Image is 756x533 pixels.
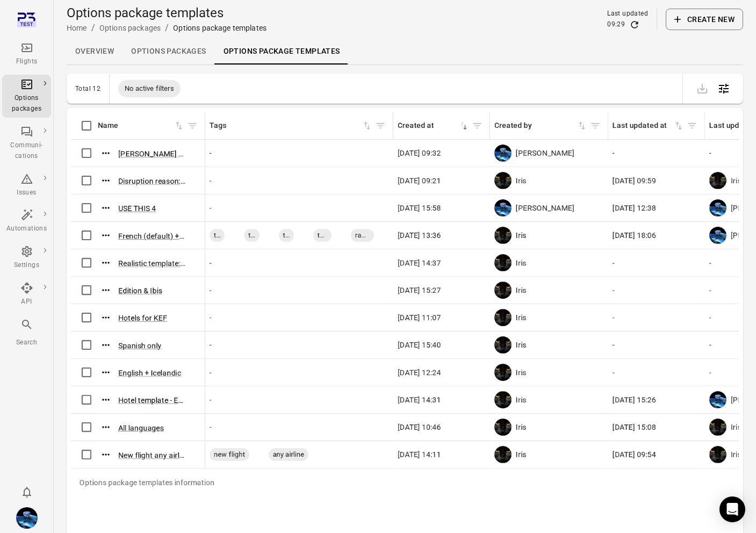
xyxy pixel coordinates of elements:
span: [DATE] 18:06 [613,230,656,241]
span: [DATE] 15:26 [613,394,656,405]
button: Open table configuration [713,78,735,99]
div: - [210,257,389,268]
nav: Breadcrumbs [67,21,267,34]
div: - [210,394,389,405]
a: Options packages [99,24,161,32]
span: [DATE] 14:11 [398,449,441,460]
span: [DATE] 14:37 [398,257,441,268]
div: Sort by tags in ascending order [210,120,372,132]
div: Open Intercom Messenger [719,496,745,522]
div: - [210,340,389,350]
span: any airline [269,450,309,460]
span: new flight [210,450,249,460]
span: [DATE] 09:32 [398,148,441,159]
span: Last updated at [613,120,684,132]
img: shutterstock-1708408498.jpg [494,145,512,162]
a: Overview [67,39,123,64]
img: images [709,419,726,436]
button: Actions [98,145,114,161]
button: Disruption reason: Misconnection [118,176,185,186]
button: Filter by created at [469,118,485,134]
span: [DATE] 09:59 [613,175,656,186]
img: images [494,282,512,299]
span: Iris [731,449,741,460]
span: [DATE] 12:38 [613,203,656,213]
div: - [613,257,701,268]
span: [DATE] 15:40 [398,340,441,350]
a: Options packages [2,75,51,118]
div: Automations [6,224,47,234]
span: Iris [516,175,527,186]
span: Please make a selection to export [692,83,713,93]
img: shutterstock-1708408498.jpg [709,391,726,408]
img: shutterstock-1708408498.jpg [709,199,726,217]
a: Settings [2,242,51,274]
button: Hotels for KEF [118,313,167,323]
button: Filter by tags [372,118,388,134]
span: Created by [494,120,587,132]
a: API [2,278,51,311]
div: - [210,175,389,186]
span: Iris [516,449,527,460]
button: Actions [98,200,114,216]
div: Sort by created by in ascending order [494,120,587,132]
img: images [494,254,512,271]
span: [DATE] 11:07 [398,312,441,323]
button: Actions [98,337,114,353]
span: [DATE] 12:24 [398,367,441,378]
div: - [210,422,389,433]
div: Name [98,120,174,132]
span: Tags [210,120,372,132]
div: API [6,297,47,307]
span: [DATE] 09:21 [398,175,441,186]
li: / [91,21,95,34]
span: Iris [731,422,741,433]
button: Actions [98,446,114,463]
img: images [494,364,512,381]
li: / [165,21,169,34]
span: [PERSON_NAME] [516,203,574,213]
button: USE THIS 4 [118,203,156,214]
button: Realistic template: Flight + custom item (voucher) [118,258,185,269]
button: Filter by last updated at [684,118,700,134]
div: Issues [6,188,47,198]
a: Options package Templates [215,39,349,64]
a: Automations [2,205,51,237]
div: Sort by last updated at in ascending order [613,120,684,132]
button: Actions [98,255,114,271]
span: Iris [516,367,527,378]
button: Create new [666,9,743,30]
div: - [613,312,701,323]
div: - [613,285,701,296]
span: Iris [516,312,527,323]
div: Options package templates [173,23,267,33]
div: Tags [210,120,362,132]
span: Iris [516,230,527,241]
button: Filter by created by [587,118,603,134]
span: [PERSON_NAME] [516,148,574,159]
button: Edition & Ibis [118,285,162,296]
img: images [494,446,512,463]
img: shutterstock-1708408498.jpg [709,227,726,244]
img: images [494,172,512,189]
span: Iris [516,394,527,405]
span: [DATE] 15:08 [613,422,656,433]
img: images [494,309,512,326]
button: Actions [98,172,114,189]
button: French (default) + English [118,231,185,241]
div: Sort by name in ascending order [98,120,184,132]
span: Iris [731,175,741,186]
div: Last updated [607,9,648,19]
a: Issues [2,169,51,201]
button: New flight any airline [118,450,185,460]
span: tag2 [244,231,259,241]
span: random [351,231,374,241]
div: - [210,367,389,378]
nav: Local navigation [67,39,743,64]
button: English + Icelandic [118,368,181,378]
div: Created at [398,120,458,132]
a: Options packages [123,39,214,64]
img: images [494,419,512,436]
span: tag1 [210,231,225,241]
